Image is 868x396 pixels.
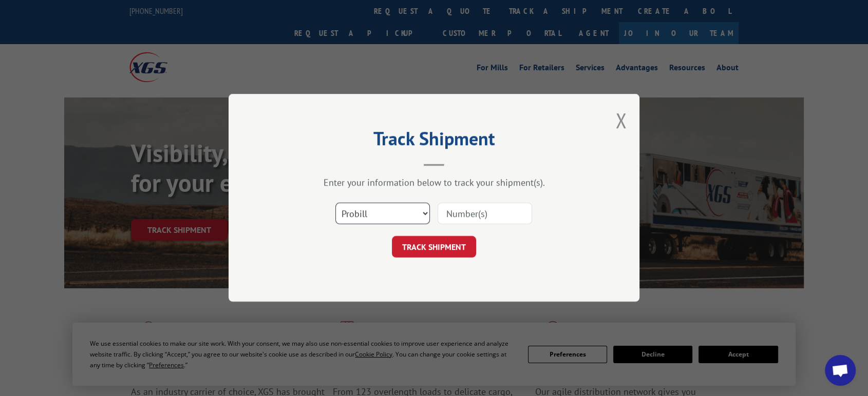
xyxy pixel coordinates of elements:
input: Number(s) [438,203,532,225]
h2: Track Shipment [280,131,588,151]
button: TRACK SHIPMENT [392,236,476,258]
button: Close modal [615,107,627,134]
div: Enter your information below to track your shipment(s). [280,177,588,189]
a: Open chat [825,355,856,386]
